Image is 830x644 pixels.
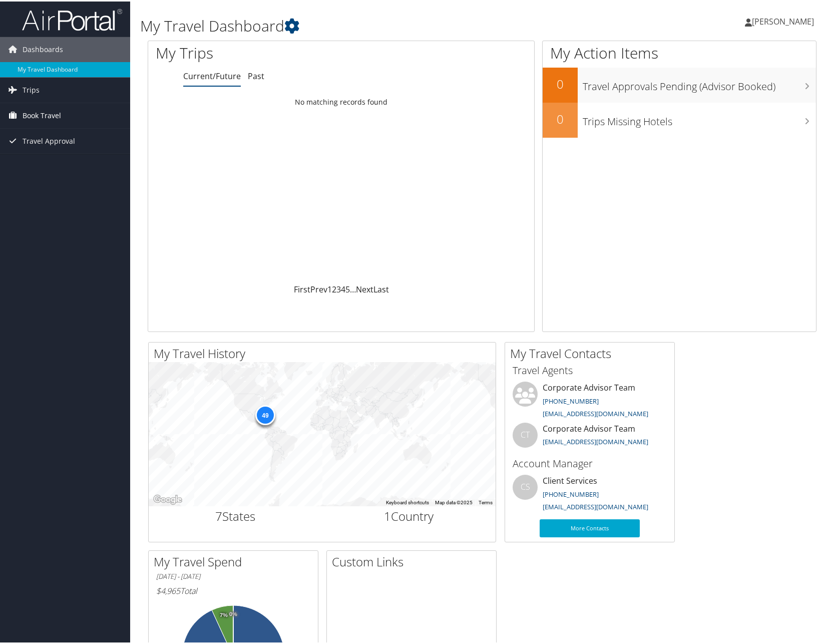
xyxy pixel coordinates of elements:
[356,282,373,293] a: Next
[23,36,63,61] span: Dashboards
[543,436,648,445] a: [EMAIL_ADDRESS][DOMAIN_NAME]
[215,506,222,523] span: 7
[508,473,672,514] li: Client Services
[345,282,350,293] a: 5
[22,7,122,30] img: airportal-logo.png
[330,506,489,523] h2: Country
[373,282,389,293] a: Last
[148,92,534,110] td: No matching records found
[540,518,640,536] a: More Contacts
[255,403,275,423] div: 49
[543,74,578,91] h2: 0
[248,69,264,80] a: Past
[435,498,473,504] span: Map data ©2025
[140,14,596,35] h1: My Travel Dashboard
[151,492,184,505] a: Open this area in Google Maps (opens a new window)
[543,488,599,497] a: [PHONE_NUMBER]
[183,69,241,80] a: Current/Future
[23,127,75,152] span: Travel Approval
[327,282,332,293] a: 1
[745,5,824,35] a: [PERSON_NAME]
[294,282,310,293] a: First
[350,282,356,293] span: …
[543,395,599,404] a: [PHONE_NUMBER]
[332,282,336,293] a: 2
[479,498,493,504] a: Terms (opens in new tab)
[229,610,237,616] tspan: 0%
[154,552,318,569] h2: My Travel Spend
[543,101,816,136] a: 0Trips Missing Hotels
[508,380,672,421] li: Corporate Advisor Team
[543,109,578,126] h2: 0
[156,584,310,595] h6: Total
[220,611,228,617] tspan: 7%
[583,73,816,92] h3: Travel Approvals Pending (Advisor Booked)
[543,41,816,62] h1: My Action Items
[513,421,538,446] div: CT
[332,552,496,569] h2: Custom Links
[543,66,816,101] a: 0Travel Approvals Pending (Advisor Booked)
[156,570,310,580] h6: [DATE] - [DATE]
[23,76,40,101] span: Trips
[583,108,816,127] h3: Trips Missing Hotels
[543,408,648,417] a: [EMAIL_ADDRESS][DOMAIN_NAME]
[341,282,345,293] a: 4
[23,102,61,127] span: Book Travel
[752,15,814,26] span: [PERSON_NAME]
[513,362,667,376] h3: Travel Agents
[154,344,496,361] h2: My Travel History
[156,41,366,62] h1: My Trips
[508,421,672,454] li: Corporate Advisor Team
[386,498,429,505] button: Keyboard shortcuts
[151,492,184,505] img: Google
[543,501,648,510] a: [EMAIL_ADDRESS][DOMAIN_NAME]
[336,282,341,293] a: 3
[156,506,315,523] h2: States
[513,473,538,498] div: CS
[384,506,391,523] span: 1
[310,282,327,293] a: Prev
[156,584,180,595] span: $4,965
[513,455,667,469] h3: Account Manager
[510,344,674,361] h2: My Travel Contacts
